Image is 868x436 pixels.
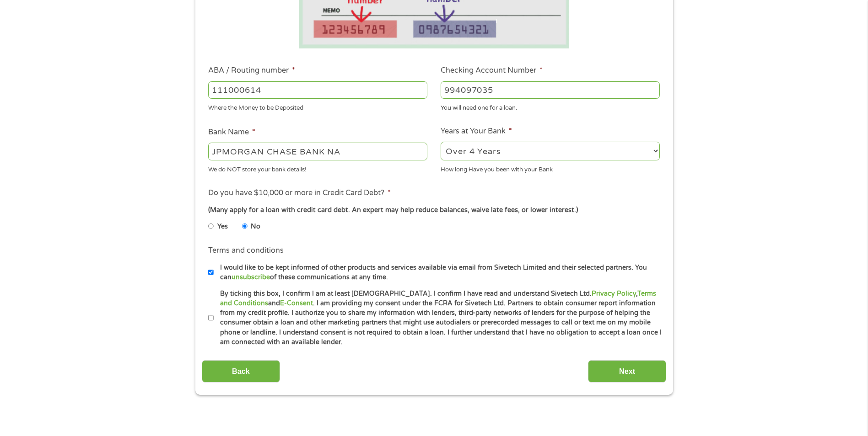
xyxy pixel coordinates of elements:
input: Next [588,360,666,383]
label: Checking Account Number [441,66,543,75]
input: Back [202,360,280,383]
a: E-Consent [280,299,313,307]
label: No [251,222,260,232]
input: 345634636 [441,81,660,99]
label: Years at Your Bank [441,127,512,136]
input: 263177916 [208,81,427,99]
div: Where the Money to be Deposited [208,101,427,113]
label: By ticking this box, I confirm I am at least [DEMOGRAPHIC_DATA]. I confirm I have read and unders... [214,289,663,347]
a: Terms and Conditions [220,290,656,307]
div: We do NOT store your bank details! [208,162,427,174]
a: unsubscribe [232,273,270,281]
label: Yes [217,222,228,232]
label: ABA / Routing number [208,66,295,75]
div: You will need one for a loan. [441,101,660,113]
div: How long Have you been with your Bank [441,162,660,174]
label: Do you have $10,000 or more in Credit Card Debt? [208,188,391,198]
label: I would like to be kept informed of other products and services available via email from Sivetech... [214,263,663,282]
label: Bank Name [208,128,255,137]
label: Terms and conditions [208,246,284,255]
a: Privacy Policy [592,290,636,298]
div: (Many apply for a loan with credit card debt. An expert may help reduce balances, waive late fees... [208,205,659,215]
